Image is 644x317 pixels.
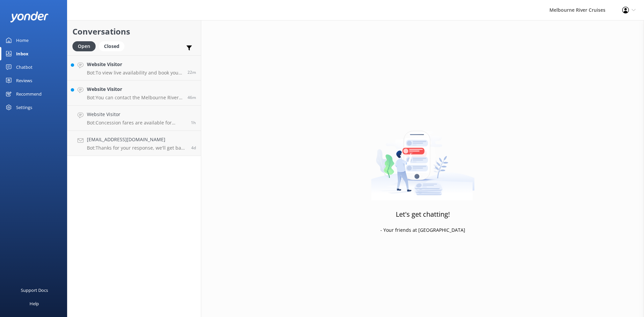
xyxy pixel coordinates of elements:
[371,117,475,201] img: artwork of a man stealing a conversation from at giant smartphone
[87,70,182,76] p: Bot: To view live availability and book your Melbourne River Cruise experience, please visit [URL...
[72,25,196,38] h2: Conversations
[99,41,124,51] div: Closed
[30,297,39,310] div: Help
[16,34,29,47] div: Home
[16,87,42,101] div: Recommend
[191,120,196,125] span: Oct 07 2025 10:31am (UTC +11:00) Australia/Sydney
[16,60,33,74] div: Chatbot
[16,47,29,60] div: Inbox
[87,145,186,151] p: Bot: Thanks for your response, we'll get back to you as soon as we can during opening hours.
[21,283,48,297] div: Support Docs
[380,226,465,234] p: - Your friends at [GEOGRAPHIC_DATA]
[72,42,99,50] a: Open
[187,69,196,75] span: Oct 07 2025 12:00pm (UTC +11:00) Australia/Sydney
[10,11,49,22] img: yonder-white-logo.png
[67,131,201,156] a: [EMAIL_ADDRESS][DOMAIN_NAME]Bot:Thanks for your response, we'll get back to you as soon as we can...
[87,61,182,68] h4: Website Visitor
[16,101,32,114] div: Settings
[67,106,201,131] a: Website VisitorBot:Concession fares are available for sightseeing cruises to holders of an [DEMOG...
[396,209,450,220] h3: Let's get chatting!
[187,95,196,100] span: Oct 07 2025 11:36am (UTC +11:00) Australia/Sydney
[99,42,128,50] a: Closed
[87,111,186,118] h4: Website Visitor
[87,95,182,101] p: Bot: You can contact the Melbourne River Cruises team by emailing [EMAIL_ADDRESS][DOMAIN_NAME]. V...
[16,74,32,87] div: Reviews
[67,81,201,106] a: Website VisitorBot:You can contact the Melbourne River Cruises team by emailing [EMAIL_ADDRESS][D...
[87,86,182,93] h4: Website Visitor
[72,41,96,51] div: Open
[67,55,201,81] a: Website VisitorBot:To view live availability and book your Melbourne River Cruise experience, ple...
[87,120,186,126] p: Bot: Concession fares are available for sightseeing cruises to holders of an [DEMOGRAPHIC_DATA] s...
[87,136,186,143] h4: [EMAIL_ADDRESS][DOMAIN_NAME]
[191,145,196,151] span: Oct 02 2025 05:12pm (UTC +11:00) Australia/Sydney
